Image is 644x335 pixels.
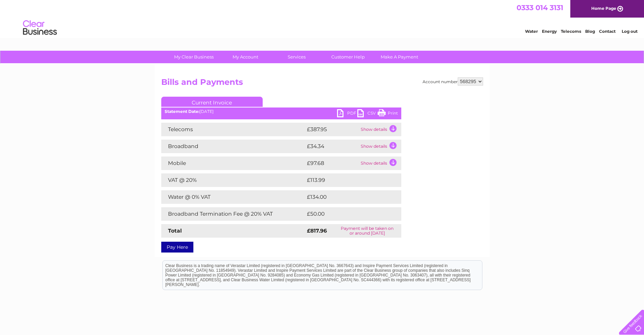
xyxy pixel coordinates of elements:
a: Energy [542,29,557,34]
td: Show details [359,123,401,136]
img: logo.png [23,18,57,38]
a: PDF [337,109,357,119]
a: Make A Payment [372,51,427,63]
strong: Total [168,228,182,234]
td: £387.95 [305,123,359,136]
a: Pay Here [161,242,193,253]
h2: Bills and Payments [161,77,483,90]
td: £34.34 [305,140,359,153]
a: Telecoms [561,29,581,34]
td: Water @ 0% VAT [161,190,305,204]
td: Mobile [161,157,305,170]
a: My Account [217,51,273,63]
td: Show details [359,140,401,153]
a: CSV [357,109,378,119]
td: Broadband [161,140,305,153]
td: VAT @ 20% [161,173,305,187]
a: Customer Help [320,51,376,63]
td: Show details [359,157,401,170]
td: £50.00 [305,207,388,221]
a: My Clear Business [166,51,222,63]
a: Current Invoice [161,97,263,107]
b: Statement Date: [165,109,199,114]
a: Print [378,109,398,119]
a: Services [269,51,325,63]
a: Contact [599,29,616,34]
td: Broadband Termination Fee @ 20% VAT [161,207,305,221]
div: Clear Business is a trading name of Verastar Limited (registered in [GEOGRAPHIC_DATA] No. 3667643... [163,4,482,33]
strong: £817.96 [307,228,327,234]
td: £97.68 [305,157,359,170]
a: Log out [622,29,638,34]
div: Account number [423,77,483,86]
td: Telecoms [161,123,305,136]
a: Water [525,29,538,34]
a: Blog [585,29,595,34]
td: Payment will be taken on or around [DATE] [333,224,401,238]
td: £113.99 [305,173,388,187]
td: £134.00 [305,190,389,204]
div: [DATE] [161,109,401,114]
a: 0333 014 3131 [517,3,563,12]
